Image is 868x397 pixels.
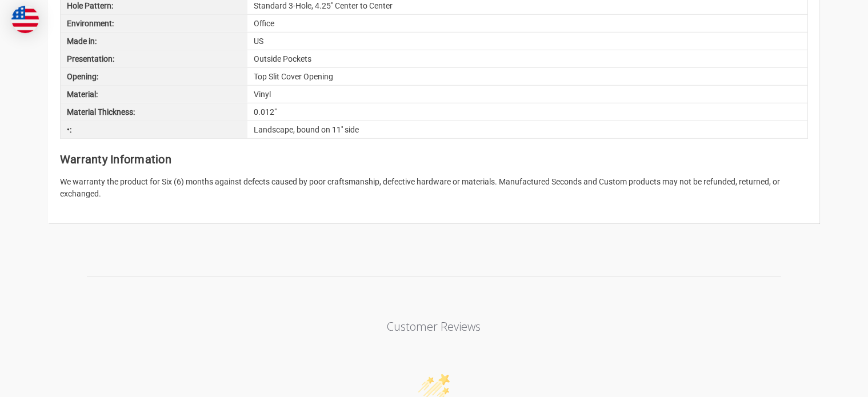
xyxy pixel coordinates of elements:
[261,319,608,334] p: Customer Reviews
[61,33,247,50] div: Made in:
[61,121,247,138] div: •:
[60,176,808,200] p: We warranty the product for Six (6) months against defects caused by poor craftsmanship, defectiv...
[247,86,807,103] div: Vinyl
[247,121,807,138] div: Landscape, bound on 11'' side
[247,50,807,67] div: Outside Pockets
[60,151,808,168] h2: Warranty Information
[247,103,807,121] div: 0.012"
[11,6,39,33] img: duty and tax information for United States
[247,68,807,85] div: Top Slit Cover Opening
[247,15,807,32] div: Office
[61,15,247,32] div: Environment:
[61,86,247,103] div: Material:
[247,33,807,50] div: US
[61,50,247,67] div: Presentation:
[61,103,247,121] div: Material Thickness:
[61,68,247,85] div: Opening:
